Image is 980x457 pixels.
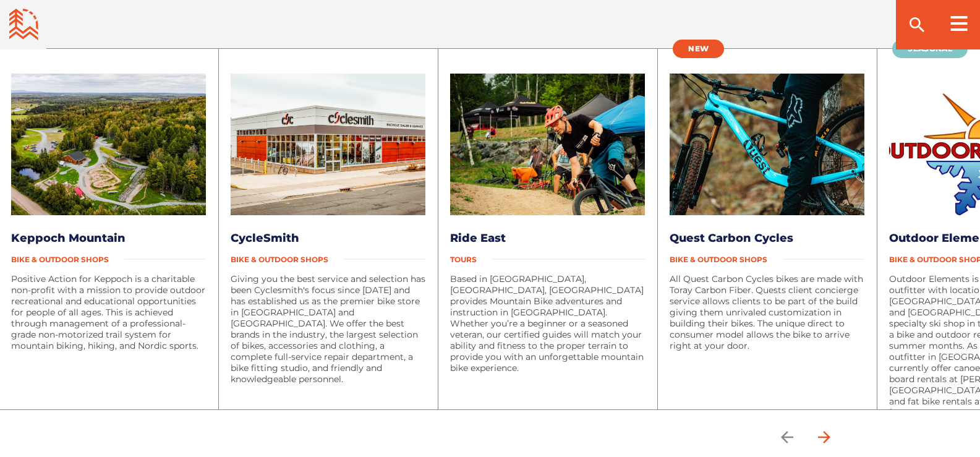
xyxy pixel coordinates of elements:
span: Bike & Outdoor Shops [231,255,344,264]
p: Positive Action for Keppoch is a charitable non-profit with a mission to provide outdoor recreati... [11,273,206,351]
ion-icon: arrow back [778,428,796,446]
span: Bike & Outdoor Shops [11,255,124,264]
a: Keppoch Mountain [11,231,126,245]
a: CycleSmith [231,231,299,245]
ion-icon: arrow forward [815,428,833,446]
p: All Quest Carbon Cycles bikes are made with Toray Carbon Fiber. Quests client concierge service a... [670,273,864,351]
ion-icon: search [907,15,927,35]
span: New [688,44,709,53]
span: Bike & Outdoor Shops [670,255,783,264]
p: Giving you the best service and selection has been Cyclesmith's focus since [DATE] and has establ... [231,273,425,385]
span: Tours [450,255,492,264]
a: Quest Carbon Cycles [670,231,793,245]
a: Seasonal [892,40,967,58]
p: Based in [GEOGRAPHIC_DATA], [GEOGRAPHIC_DATA], [GEOGRAPHIC_DATA] provides Mountain Bike adventure... [450,273,645,374]
a: New [673,40,724,58]
a: Ride East [450,231,506,245]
